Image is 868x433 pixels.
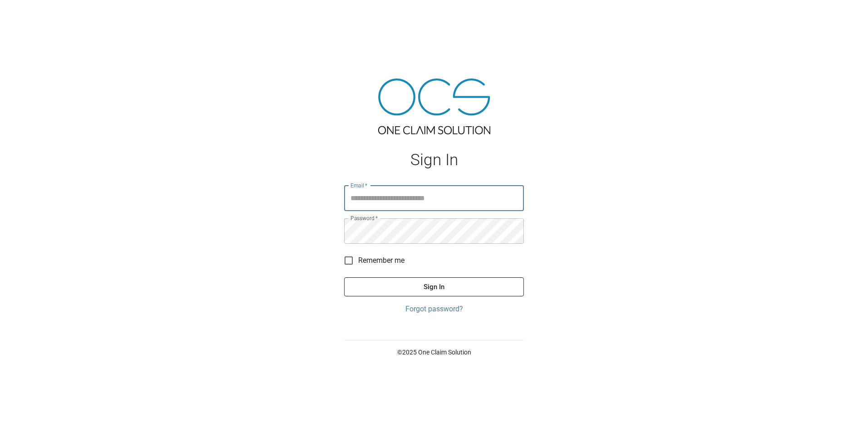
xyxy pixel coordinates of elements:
a: Forgot password? [344,304,524,315]
span: Remember me [358,255,404,266]
img: ocs-logo-tra.png [378,79,490,134]
label: Password [350,214,378,222]
img: ocs-logo-white-transparent.png [11,5,47,24]
p: © 2025 One Claim Solution [344,348,524,357]
label: Email [350,182,368,189]
h1: Sign In [344,151,524,169]
button: Sign In [344,277,524,296]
